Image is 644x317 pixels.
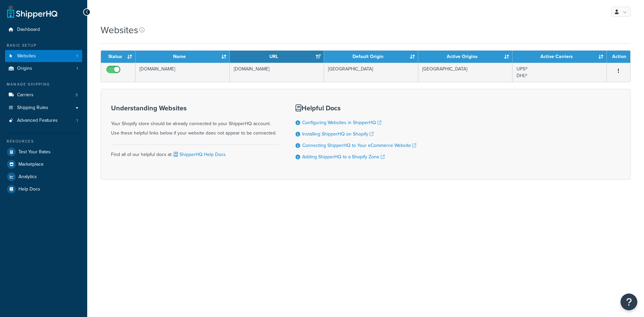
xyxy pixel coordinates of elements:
[75,92,78,98] span: 3
[111,104,279,138] div: Your Shopify store should be already connected to your ShipperHQ account. Use these helpful links...
[101,51,136,63] th: Status: activate to sort column ascending
[111,145,279,159] div: Find all of our helpful docs at:
[5,82,82,87] div: Manage Shipping
[17,92,34,98] span: Carriers
[5,114,82,127] li: Advanced Features
[111,104,279,112] h3: Understanding Websites
[5,62,82,75] a: Origins 1
[5,102,82,114] a: Shipping Rules
[17,105,48,111] span: Shipping Rules
[302,130,374,138] a: Installing ShipperHQ on Shopify
[324,51,418,63] th: Default Origin: activate to sort column ascending
[302,153,385,160] a: Adding ShipperHQ to a Shopify Zone
[5,43,82,48] div: Basic Setup
[621,294,637,310] button: Open Resource Center
[5,146,82,158] a: Test Your Rates
[7,5,57,18] a: ShipperHQ Home
[17,53,36,59] span: Websites
[607,51,630,63] th: Action
[17,27,40,33] span: Dashboard
[76,66,78,71] span: 1
[17,118,58,123] span: Advanced Features
[5,183,82,195] a: Help Docs
[230,51,324,63] th: URL: activate to sort column ascending
[18,162,44,167] span: Marketplace
[17,66,32,71] span: Origins
[136,63,230,82] td: [DOMAIN_NAME]
[5,23,82,36] a: Dashboard
[302,119,381,126] a: Configuring Websites in ShipperHQ
[76,53,78,59] span: 1
[5,50,82,62] a: Websites 1
[418,51,513,63] th: Active Origins: activate to sort column ascending
[5,139,82,144] div: Resources
[513,51,607,63] th: Active Carriers: activate to sort column ascending
[18,149,51,155] span: Test Your Rates
[5,114,82,127] a: Advanced Features 1
[18,187,40,192] span: Help Docs
[296,104,416,112] h3: Helpful Docs
[76,118,78,123] span: 1
[5,89,82,101] a: Carriers 3
[18,174,37,180] span: Analytics
[5,89,82,101] li: Carriers
[418,63,513,82] td: [GEOGRAPHIC_DATA]
[5,171,82,183] a: Analytics
[5,50,82,62] li: Websites
[172,151,226,158] a: ShipperHQ Help Docs
[5,158,82,170] a: Marketplace
[324,63,418,82] td: [GEOGRAPHIC_DATA]
[230,63,324,82] td: [DOMAIN_NAME]
[513,63,607,82] td: UPS® DHL®
[101,23,138,37] h1: Websites
[5,62,82,75] li: Origins
[136,51,230,63] th: Name: activate to sort column ascending
[302,142,416,149] a: Connecting ShipperHQ to Your eCommerce Website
